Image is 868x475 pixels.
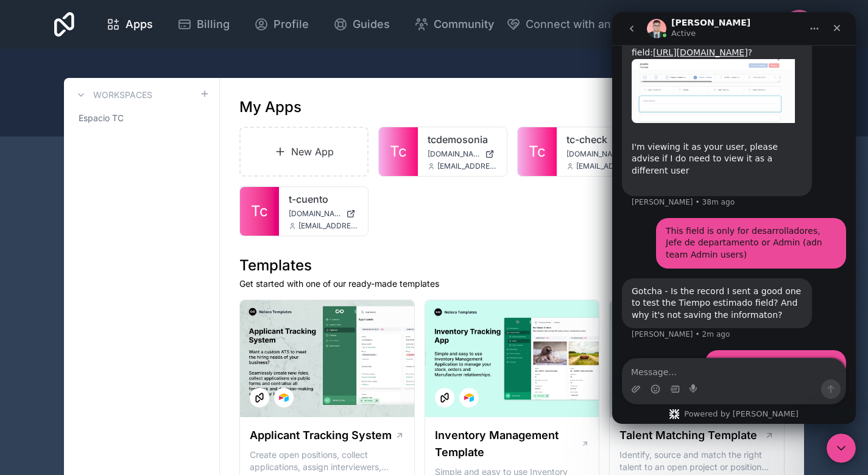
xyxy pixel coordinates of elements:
textarea: Message… [10,347,233,367]
h1: Talent Matching Template [619,427,757,444]
div: [PERSON_NAME] • 2m ago [19,318,118,326]
h3: Workspaces [93,89,152,101]
iframe: Intercom live chat [612,12,856,424]
a: t-cuento [289,192,358,206]
a: tc-check [566,132,636,147]
button: Start recording [77,372,87,382]
a: Profile [244,11,319,38]
span: Tc [390,142,407,161]
a: Guides [323,11,400,38]
a: Tc [240,187,279,236]
button: Upload attachment [19,372,29,382]
span: Apps [125,16,153,33]
span: Profile [273,16,309,33]
a: Billing [168,11,239,38]
span: Tc [529,142,546,161]
a: [DOMAIN_NAME] [428,149,497,159]
img: Airtable Logo [464,393,474,403]
a: [DOMAIN_NAME] [566,149,636,159]
div: David says… [10,266,234,339]
div: Gotcha - Is the record I sent a good one to test the Tiempo estimado field? And why it's not savi... [19,273,190,309]
a: Apps [96,11,163,38]
button: Connect with an Expert [506,16,648,33]
h1: Applicant Tracking System [250,427,392,444]
button: Gif picker [58,372,68,382]
span: [DOMAIN_NAME] [566,149,622,159]
a: [URL][DOMAIN_NAME] [41,35,136,45]
a: tcdemosonia [428,132,497,147]
div: Sonia says… [10,206,234,266]
a: New App [239,127,369,177]
span: [DOMAIN_NAME] [289,209,341,219]
span: Billing [197,16,230,33]
a: Tc [379,127,418,176]
p: Create open positions, collect applications, assign interviewers, centralise candidate feedback a... [250,449,404,473]
button: Emoji picker [38,372,48,382]
a: Espacio TC [74,107,210,129]
p: Identify, source and match the right talent to an open project or position with our Talent Matchi... [619,449,774,473]
button: Send a message… [209,367,228,387]
div: I'm viewing it as your user, please advise if I do need to view it as a different user ​ [19,117,190,177]
div: Sonia says… [10,338,234,381]
a: Tc [518,127,557,176]
span: Community [434,16,494,33]
h1: Inventory Management Template [435,427,581,461]
a: Workspaces [74,88,152,102]
div: This field is only for desarrolladores, Jefe de departamento or Admin (adn team Admin users) [44,206,234,256]
span: [EMAIL_ADDRESS][DOMAIN_NAME] [576,161,636,171]
h1: My Apps [239,97,302,117]
span: [EMAIL_ADDRESS][DOMAIN_NAME] [298,221,358,231]
span: Tc [251,202,268,221]
h1: Templates [239,256,785,275]
div: Gotcha - Is the record I sent a good one to test the Tiempo estimado field? And why it's not savi... [10,266,200,317]
div: [PERSON_NAME] • 38m ago [19,186,122,194]
span: Connect with an Expert [526,16,648,33]
span: [DOMAIN_NAME] [428,149,480,159]
a: [DOMAIN_NAME] [289,209,358,219]
div: This field is only for desarrolladores, Jefe de departamento or Admin (adn team Admin users) [54,213,224,249]
a: Community [404,11,504,38]
iframe: Intercom live chat [827,434,856,463]
span: [EMAIL_ADDRESS][DOMAIN_NAME] [437,161,497,171]
span: Guides [353,16,390,33]
p: Get started with one of our ready-made templates [239,278,785,290]
span: Espacio TC [79,112,124,124]
img: Airtable Logo [279,393,289,403]
div: Grabación ...103255.mp4 [93,338,234,366]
